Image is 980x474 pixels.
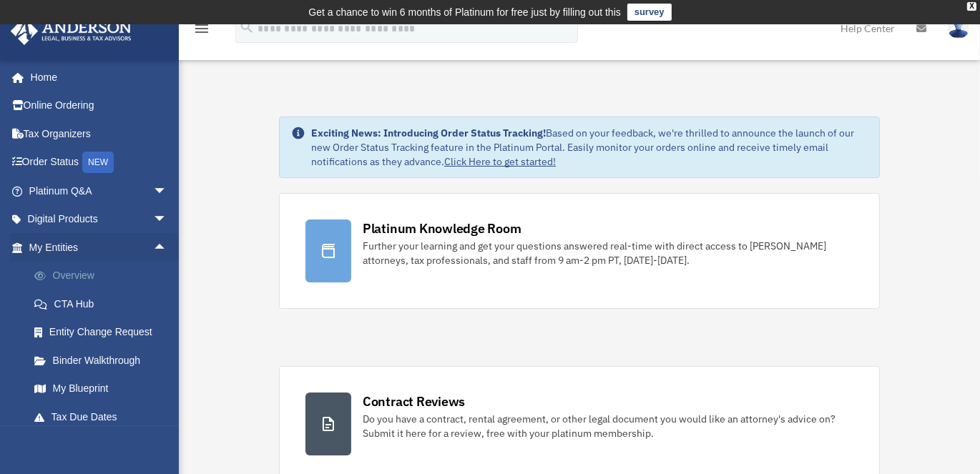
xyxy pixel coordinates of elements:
[20,290,189,318] a: CTA Hub
[20,375,189,403] a: My Blueprint
[444,155,556,168] a: Click Here to get started!
[627,4,672,21] a: survey
[363,219,521,237] div: Platinum Knowledge Room
[20,318,189,347] a: Entity Change Request
[363,392,465,410] div: Contract Reviews
[20,403,189,431] a: Tax Due Dates
[10,92,189,120] a: Online Ordering
[10,177,189,205] a: Platinum Q&Aarrow_drop_down
[20,262,189,290] a: Overview
[10,148,189,177] a: Order StatusNEW
[153,177,182,206] span: arrow_drop_down
[311,126,868,169] div: Based on your feedback, we're thrilled to announce the launch of our new Order Status Tracking fe...
[153,233,182,262] span: arrow_drop_up
[193,20,210,37] i: menu
[967,2,976,11] div: close
[279,193,880,309] a: Platinum Knowledge Room Further your learning and get your questions answered real-time with dire...
[948,18,969,39] img: User Pic
[311,127,546,139] strong: Exciting News: Introducing Order Status Tracking!
[20,346,189,375] a: Binder Walkthrough
[10,63,182,92] a: Home
[153,205,182,234] span: arrow_drop_down
[10,119,189,148] a: Tax Organizers
[82,152,114,173] div: NEW
[10,205,189,234] a: Digital Productsarrow_drop_down
[363,239,853,267] div: Further your learning and get your questions answered real-time with direct access to [PERSON_NAM...
[308,4,621,21] div: Get a chance to win 6 months of Platinum for free just by filling out this
[363,412,853,440] div: Do you have a contract, rental agreement, or other legal document you would like an attorney's ad...
[10,233,189,262] a: My Entitiesarrow_drop_up
[193,25,210,37] a: menu
[6,17,136,45] img: Anderson Advisors Platinum Portal
[239,19,255,35] i: search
